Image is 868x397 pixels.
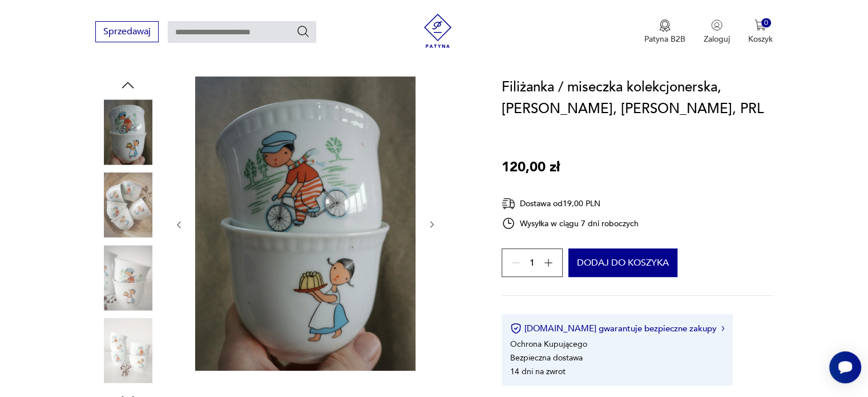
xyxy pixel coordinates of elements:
button: Zaloguj [704,19,730,45]
a: Ikona medaluPatyna B2B [644,19,685,45]
li: 14 dni na zwrot [510,366,566,377]
div: Dostawa od 19,00 PLN [502,197,639,211]
img: Ikona certyfikatu [510,323,522,334]
p: Zaloguj [704,34,730,45]
button: 0Koszyk [748,19,773,45]
img: Patyna - sklep z meblami i dekoracjami vintage [421,14,455,48]
button: Szukaj [296,25,310,38]
span: 1 [530,259,535,267]
img: Ikona medalu [659,19,671,32]
img: Zdjęcie produktu Filiżanka / miseczka kolekcjonerska, Jacek i Agatka, Ceramika Bogucice, PRL [195,77,415,371]
p: Patyna B2B [644,34,685,45]
button: Dodaj do koszyka [568,248,677,277]
p: Koszyk [748,34,773,45]
li: Bezpieczna dostawa [510,352,583,363]
a: Sprzedawaj [95,29,159,37]
div: 0 [761,18,771,28]
button: [DOMAIN_NAME] gwarantuje bezpieczne zakupy [510,323,724,334]
img: Zdjęcie produktu Filiżanka / miseczka kolekcjonerska, Jacek i Agatka, Ceramika Bogucice, PRL [95,99,160,165]
button: Patyna B2B [644,19,685,45]
img: Zdjęcie produktu Filiżanka / miseczka kolekcjonerska, Jacek i Agatka, Ceramika Bogucice, PRL [95,318,160,383]
img: Zdjęcie produktu Filiżanka / miseczka kolekcjonerska, Jacek i Agatka, Ceramika Bogucice, PRL [95,245,160,310]
li: Ochrona Kupującego [510,339,587,350]
div: Wysyłka w ciągu 7 dni roboczych [502,216,639,230]
img: Ikona strzałki w prawo [721,326,725,331]
img: Ikona koszyka [754,19,766,31]
img: Ikona dostawy [502,197,515,211]
p: 120,00 zł [502,157,560,178]
button: Sprzedawaj [95,21,159,42]
iframe: Smartsupp widget button [829,351,861,383]
img: Zdjęcie produktu Filiżanka / miseczka kolekcjonerska, Jacek i Agatka, Ceramika Bogucice, PRL [95,173,160,238]
img: Ikonka użytkownika [711,19,722,31]
h1: Filiżanka / miseczka kolekcjonerska, [PERSON_NAME], [PERSON_NAME], PRL [502,77,773,120]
